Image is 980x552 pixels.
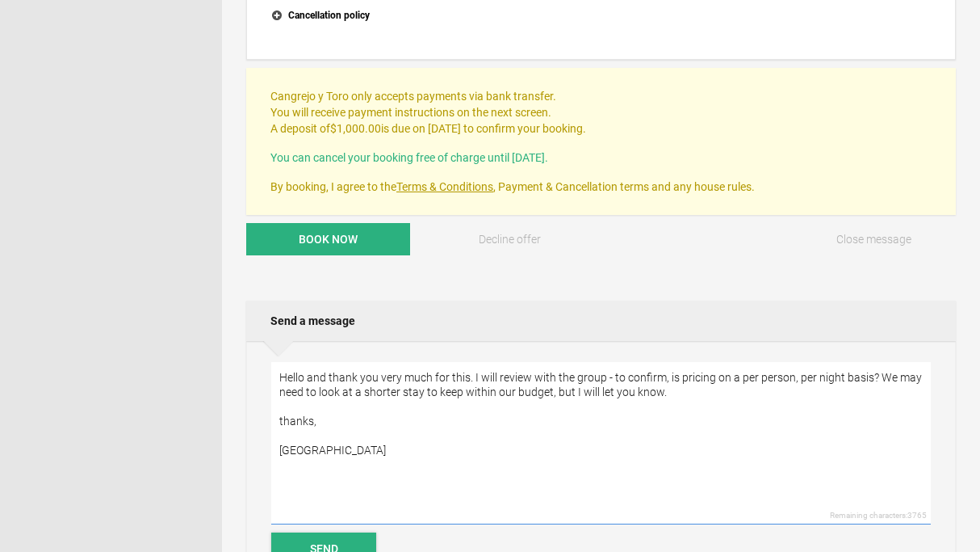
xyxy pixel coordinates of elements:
[330,122,381,135] flynt-currency: $1,000.00
[270,88,932,137] p: Cangrejo y Toro only accepts payments via bank transfer. You will receive payment instructions on...
[271,6,931,27] button: Cancellation policy
[270,151,548,164] span: You can cancel your booking free of charge until [DATE].
[792,223,956,255] button: Close message
[396,180,493,193] a: Terms & Conditions
[246,301,956,341] h2: Send a message
[299,233,358,246] span: Book now
[428,223,592,255] button: Decline offer
[479,233,541,246] span: Decline offer
[246,223,410,255] button: Book now
[270,179,932,195] p: By booking, I agree to the , Payment & Cancellation terms and any house rules.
